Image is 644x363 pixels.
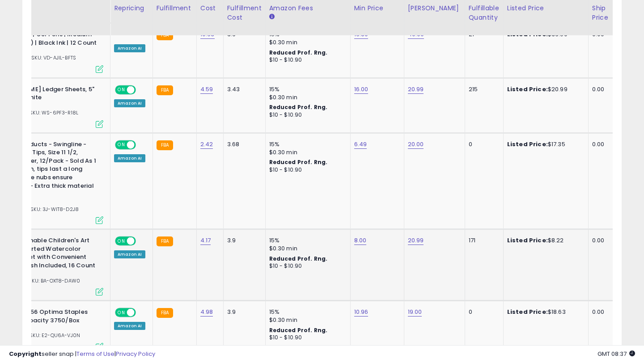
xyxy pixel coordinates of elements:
[114,322,145,330] div: Amazon AI
[269,140,343,148] div: 15%
[269,4,347,13] div: Amazon Fees
[507,308,548,316] b: Listed Price:
[114,44,145,52] div: Amazon AI
[157,236,173,246] small: FBA
[469,236,496,245] div: 171
[408,236,424,245] a: 20.99
[354,85,369,94] a: 16.00
[269,103,328,111] b: Reduced Prof. Rng.
[354,4,400,13] div: Min Price
[227,85,258,93] div: 3.43
[135,86,149,93] span: OFF
[592,236,607,245] div: 0.00
[507,140,548,148] b: Listed Price:
[408,308,422,317] a: 19.00
[269,308,343,316] div: 15%
[269,38,343,46] div: $0.30 min
[269,316,343,324] div: $0.30 min
[469,140,496,148] div: 0
[269,56,343,64] div: $10 - $10.90
[135,309,149,317] span: OFF
[135,237,149,245] span: OFF
[76,350,114,358] a: Terms of Use
[507,236,581,245] div: $8.22
[469,308,496,316] div: 0
[9,350,155,359] div: seller snap | |
[200,4,220,13] div: Cost
[200,85,213,94] a: 4.59
[135,141,149,148] span: OFF
[21,277,80,284] span: | SKU: BA-OXT8-DAW0
[227,308,258,316] div: 3.9
[269,49,328,56] b: Reduced Prof. Rng.
[269,334,343,342] div: $10 - $10.90
[354,140,367,149] a: 6.49
[592,4,610,22] div: Ship Price
[408,140,424,149] a: 20.00
[22,109,78,116] span: | SKU: WS-6PF3-R18L
[24,54,76,61] span: | SKU: VD-AJIL-BFTS
[116,86,127,93] span: ON
[597,350,635,358] span: 2025-09-11 08:37 GMT
[507,85,581,93] div: $20.99
[22,332,80,339] span: | SKU: E2-QU6A-VJ0N
[200,308,213,317] a: 4.98
[507,236,548,245] b: Listed Price:
[354,236,367,245] a: 8.00
[227,4,262,22] div: Fulfillment Cost
[269,262,343,270] div: $10 - $10.90
[408,85,424,94] a: 20.99
[469,85,496,93] div: 215
[157,308,173,318] small: FBA
[114,154,145,162] div: Amazon AI
[227,140,258,148] div: 3.68
[200,140,213,149] a: 2.42
[269,148,343,156] div: $0.30 min
[269,13,275,21] small: Amazon Fees.
[23,206,79,213] span: | SKU: 3J-WIT8-D2J8
[9,350,42,358] strong: Copyright
[507,85,548,93] b: Listed Price:
[116,309,127,317] span: ON
[269,245,343,253] div: $0.30 min
[507,4,585,13] div: Listed Price
[227,236,258,245] div: 3.9
[157,140,173,150] small: FBA
[592,85,607,93] div: 0.00
[592,308,607,316] div: 0.00
[469,4,500,22] div: Fulfillable Quantity
[507,308,581,316] div: $18.63
[269,255,328,262] b: Reduced Prof. Rng.
[114,99,145,107] div: Amazon AI
[116,350,155,358] a: Privacy Policy
[157,85,173,95] small: FBA
[269,111,343,119] div: $10 - $10.90
[408,4,461,13] div: [PERSON_NAME]
[157,4,193,13] div: Fulfillment
[269,93,343,101] div: $0.30 min
[592,140,607,148] div: 0.00
[114,250,145,258] div: Amazon AI
[269,236,343,245] div: 15%
[114,4,149,13] div: Repricing
[269,158,328,166] b: Reduced Prof. Rng.
[116,141,127,148] span: ON
[116,237,127,245] span: ON
[200,236,211,245] a: 4.17
[354,308,369,317] a: 10.96
[269,326,328,334] b: Reduced Prof. Rng.
[507,140,581,148] div: $17.35
[269,85,343,93] div: 15%
[269,166,343,174] div: $10 - $10.90
[157,30,173,40] small: FBA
